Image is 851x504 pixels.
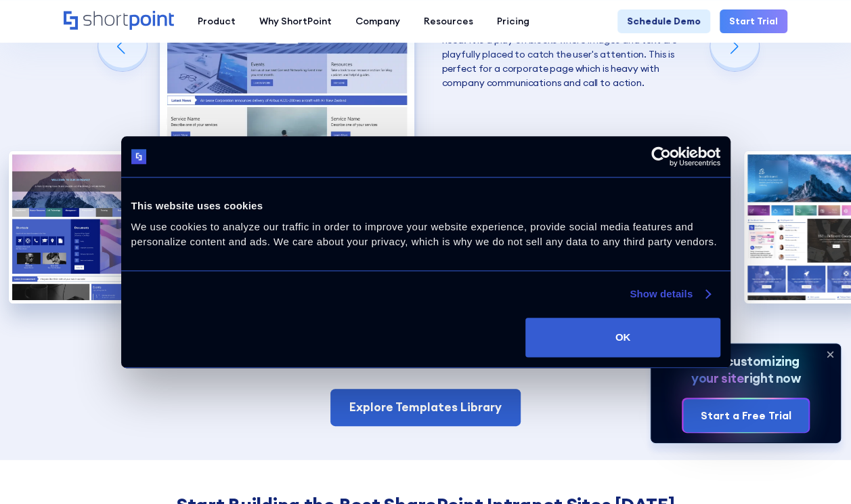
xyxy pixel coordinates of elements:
div: チャットウィジェット [783,439,851,504]
a: Start Trial [720,9,787,33]
a: Company [344,9,412,33]
span: We use cookies to analyze our traffic in order to improve your website experience, provide social... [131,221,717,248]
a: Explore Templates Library [330,389,521,425]
a: Product [186,9,248,33]
iframe: Chat Widget [783,439,851,504]
a: Usercentrics Cookiebot - opens in a new window [602,146,720,167]
div: Pricing [497,14,529,28]
a: Show details [630,286,710,302]
a: Start a Free Trial [683,399,808,432]
img: Best SharePoint Site Designs [9,151,133,303]
a: Resources [412,9,485,33]
div: 1 / 5 [9,151,133,303]
div: Company [355,14,400,28]
button: OK [525,318,720,357]
div: Previous slide [98,22,147,71]
a: Home [64,11,174,31]
div: This website uses cookies [131,198,720,214]
a: Pricing [485,9,542,33]
a: Why ShortPoint [248,9,344,33]
div: Next slide [710,22,759,71]
div: Start a Free Trial [700,407,791,423]
img: logo [131,149,147,165]
a: Schedule Demo [617,9,710,33]
div: Why ShortPoint [259,14,332,28]
div: Resources [424,14,473,28]
div: Product [198,14,236,28]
